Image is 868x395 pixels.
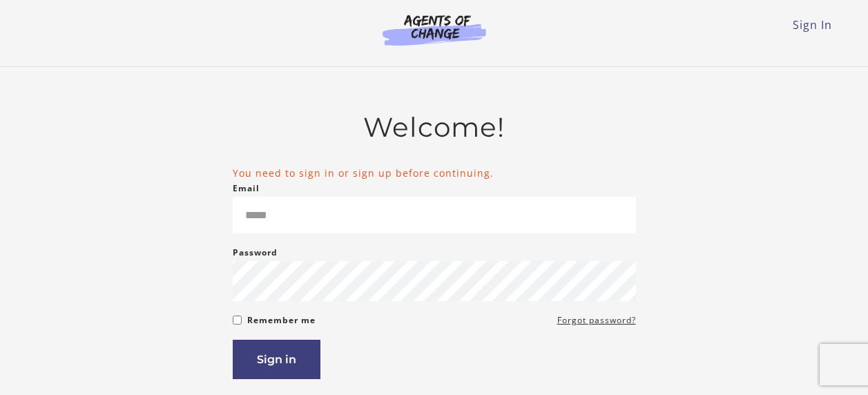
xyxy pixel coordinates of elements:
label: Remember me [247,312,316,329]
img: Agents of Change Logo [368,14,501,46]
li: You need to sign in or sign up before continuing. [233,166,636,180]
button: Sign in [233,340,320,379]
label: Email [233,180,260,197]
label: Password [233,244,278,261]
a: Forgot password? [557,312,636,329]
a: Sign In [793,17,832,32]
h2: Welcome! [233,111,636,144]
